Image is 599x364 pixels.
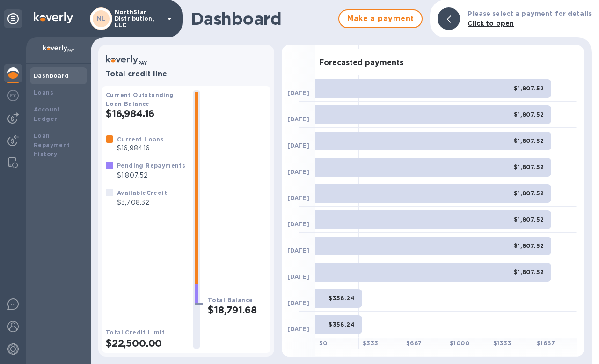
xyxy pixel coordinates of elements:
[514,137,544,144] b: $1,807.52
[514,268,544,275] b: $1,807.52
[287,326,309,333] b: [DATE]
[191,9,334,29] h1: Dashboard
[117,198,167,208] p: $3,708.32
[287,299,309,306] b: [DATE]
[117,162,185,169] b: Pending Repayments
[34,12,73,23] img: Logo
[287,116,309,123] b: [DATE]
[287,273,309,280] b: [DATE]
[537,340,555,347] b: $ 1667
[106,91,174,107] b: Current Outstanding Loan Balance
[287,194,309,201] b: [DATE]
[287,168,309,175] b: [DATE]
[106,329,165,336] b: Total Credit Limit
[117,189,167,196] b: Available Credit
[514,190,544,197] b: $1,807.52
[117,136,164,143] b: Current Loans
[34,132,70,158] b: Loan Repayment History
[208,297,253,304] b: Total Balance
[4,9,22,28] div: Unpin categories
[287,142,309,149] b: [DATE]
[514,216,544,223] b: $1,807.52
[287,221,309,228] b: [DATE]
[329,321,355,328] b: $358.24
[117,171,185,180] p: $1,807.52
[106,108,185,119] h2: $16,984.16
[406,340,422,347] b: $ 667
[106,70,267,79] h3: Total credit line
[208,304,267,316] h2: $18,791.68
[514,85,544,92] b: $1,807.52
[514,163,544,171] b: $1,807.52
[97,15,106,22] b: NL
[34,89,53,96] b: Loans
[117,143,164,153] p: $16,984.16
[287,247,309,254] b: [DATE]
[363,340,379,347] b: $ 333
[493,340,511,347] b: $ 1333
[329,295,355,302] b: $358.24
[514,242,544,249] b: $1,807.52
[34,72,69,79] b: Dashboard
[450,340,469,347] b: $ 1000
[115,9,161,29] p: NorthStar Distribution, LLC
[287,89,309,97] b: [DATE]
[319,340,328,347] b: $ 0
[106,337,185,349] h2: $22,500.00
[319,59,403,67] h3: Forecasted payments
[338,9,423,28] button: Make a payment
[514,111,544,118] b: $1,807.52
[468,20,514,27] b: Click to open
[34,106,60,122] b: Account Ledger
[468,10,592,17] b: Please select a payment for details
[347,13,414,24] span: Make a payment
[7,90,19,101] img: Foreign exchange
